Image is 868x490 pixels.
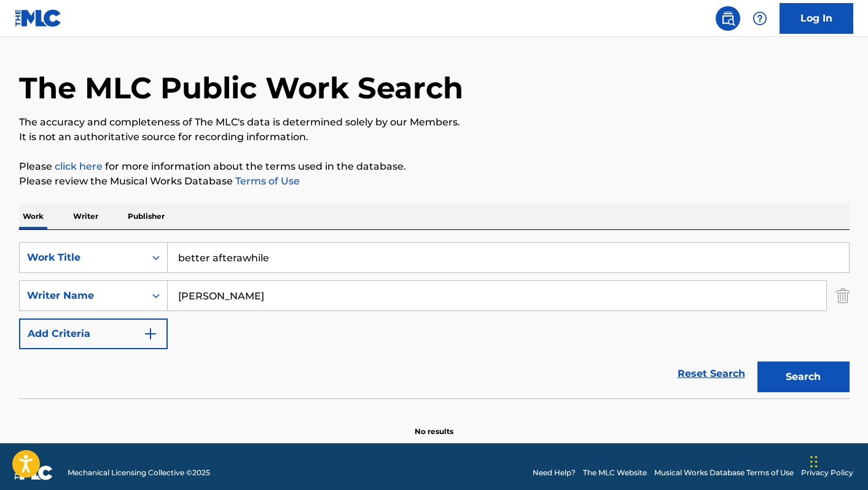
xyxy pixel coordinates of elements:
div: Writer Name [27,288,138,303]
a: Musical Works Database Terms of Use [654,467,794,478]
a: click here [55,160,103,172]
button: Add Criteria [19,318,168,349]
iframe: Chat Widget [807,431,868,490]
p: Work [19,204,47,229]
p: The accuracy and completeness of The MLC's data is determined solely by our Members. [19,115,850,130]
p: Please for more information about the terms used in the database. [19,159,850,174]
p: Publisher [124,204,168,229]
img: search [721,11,735,26]
a: Public Search [716,6,740,31]
p: Writer [69,204,102,229]
button: Search [757,362,850,392]
img: MLC Logo [15,9,62,27]
a: Need Help? [533,467,576,478]
div: Help [748,6,772,31]
a: Reset Search [671,360,751,387]
img: Delete Criterion [836,280,850,311]
a: Terms of Use [233,175,300,187]
div: Drag [810,443,818,480]
h1: The MLC Public Work Search [19,69,463,106]
div: Work Title [27,250,138,265]
a: The MLC Website [583,467,647,478]
img: help [753,11,767,26]
span: Mechanical Licensing Collective © 2025 [68,467,210,478]
form: Search Form [19,242,850,398]
img: 9d2ae6d4665cec9f34b9.svg [143,326,158,341]
p: It is not an authoritative source for recording information. [19,130,850,144]
p: No results [415,411,453,437]
img: logo [15,465,53,480]
a: Log In [780,3,853,34]
p: Please review the Musical Works Database [19,174,850,189]
a: Privacy Policy [801,467,853,478]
